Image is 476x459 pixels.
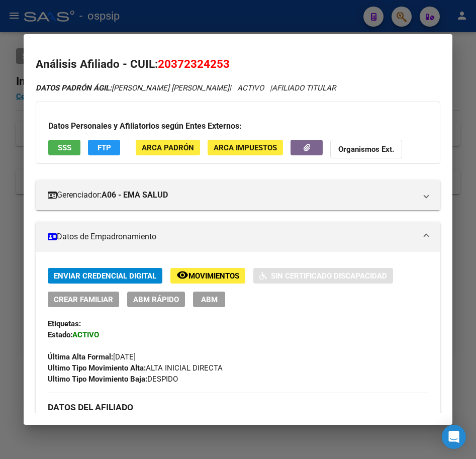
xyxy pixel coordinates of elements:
[214,143,277,152] span: ARCA Impuestos
[442,425,466,449] div: Open Intercom Messenger
[36,83,112,93] strong: DATOS PADRÓN ÁGIL:
[102,189,168,201] strong: A06 - EMA SALUD
[48,352,113,361] strong: Última Alta Formal:
[58,143,71,152] span: SSS
[48,363,146,373] strong: Ultimo Tipo Movimiento Alta:
[48,363,223,373] span: ALTA INICIAL DIRECTA
[36,83,229,93] span: [PERSON_NAME] [PERSON_NAME]
[48,231,416,243] mat-panel-title: Datos de Empadronamiento
[48,319,81,328] strong: Etiquetas:
[338,145,394,154] strong: Organismos Ext.
[188,271,239,281] span: Movimientos
[48,140,80,155] button: SSS
[193,292,225,307] button: ABM
[176,269,188,281] mat-icon: remove_red_eye
[127,292,185,307] button: ABM Rápido
[54,295,113,304] span: Crear Familiar
[88,140,120,155] button: FTP
[48,189,416,201] mat-panel-title: Gerenciador:
[142,143,194,152] span: ARCA Padrón
[36,83,336,93] i: | ACTIVO |
[48,120,427,132] h3: Datos Personales y Afiliatorios según Entes Externos:
[330,140,402,158] button: Organismos Ext.
[136,140,200,155] button: ARCA Padrón
[271,271,387,281] span: Sin Certificado Discapacidad
[170,268,245,284] button: Movimientos
[36,222,440,252] mat-expansion-panel-header: Datos de Empadronamiento
[36,180,440,210] mat-expansion-panel-header: Gerenciador:A06 - EMA SALUD
[98,143,111,152] span: FTP
[253,268,393,284] button: Sin Certificado Discapacidad
[201,295,218,304] span: ABM
[48,352,136,361] span: [DATE]
[54,271,156,281] span: Enviar Credencial Digital
[48,402,428,413] h3: DATOS DEL AFILIADO
[48,268,162,284] button: Enviar Credencial Digital
[48,330,72,339] strong: Estado:
[36,56,440,73] h2: Análisis Afiliado - CUIL:
[272,83,336,93] span: AFILIADO TITULAR
[158,57,230,70] span: 20372324253
[48,292,119,307] button: Crear Familiar
[48,375,178,384] span: DESPIDO
[48,375,147,384] strong: Ultimo Tipo Movimiento Baja:
[133,295,179,304] span: ABM Rápido
[72,330,99,339] strong: ACTIVO
[208,140,283,155] button: ARCA Impuestos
